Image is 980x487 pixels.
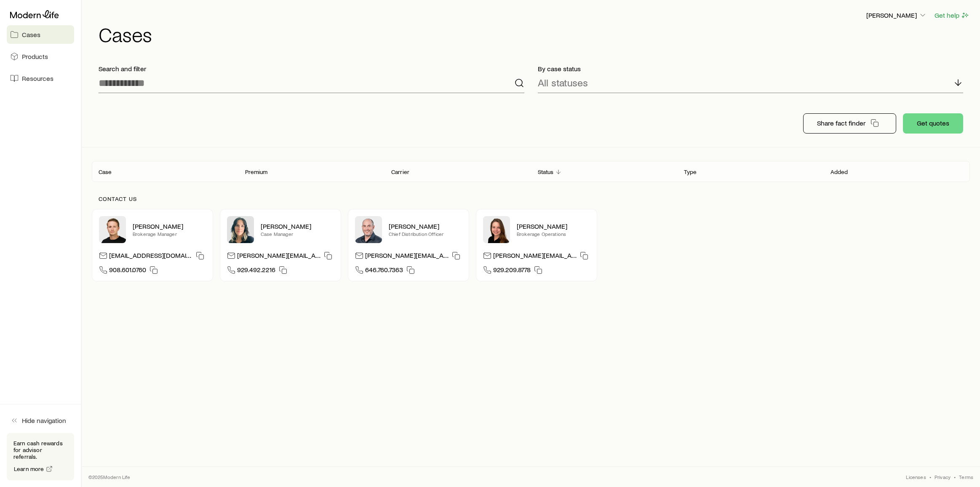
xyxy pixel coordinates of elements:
p: Status [538,169,554,175]
p: [EMAIL_ADDRESS][DOMAIN_NAME] [109,251,192,262]
p: By case status [538,64,964,73]
span: 929.209.8778 [493,265,531,277]
p: Contact us [99,195,963,202]
span: 646.760.7363 [365,265,403,277]
button: Share fact finder [803,113,896,134]
p: [PERSON_NAME] [133,222,206,230]
span: Hide navigation [22,416,66,425]
p: [PERSON_NAME] [389,222,462,230]
span: Learn more [14,466,44,472]
img: Rich Loeffler [99,216,126,243]
a: Resources [7,69,74,88]
p: Case [99,169,112,175]
p: [PERSON_NAME][EMAIL_ADDRESS][DOMAIN_NAME] [365,251,449,262]
p: Chief Distribution Officer [389,230,462,237]
p: Brokerage Operations [517,230,590,237]
button: [PERSON_NAME] [866,11,927,21]
a: Terms [959,474,973,480]
span: Resources [22,74,53,83]
p: [PERSON_NAME] [261,222,334,230]
span: Products [22,52,48,61]
span: • [929,474,931,480]
p: All statuses [538,77,588,88]
p: Type [684,169,697,175]
button: Hide navigation [7,411,74,430]
p: [PERSON_NAME] [866,11,927,19]
span: • [954,474,956,480]
a: Cases [7,25,74,44]
p: Search and filter [99,64,524,73]
span: Cases [22,30,40,39]
div: Earn cash rewards for advisor referrals.Learn more [7,433,74,480]
p: Share fact finder [817,119,865,127]
img: Lisette Vega [227,216,254,243]
h1: Cases [99,24,970,44]
p: © 2025 Modern Life [88,474,131,480]
a: Products [7,47,74,66]
p: Premium [245,169,268,175]
p: Added [830,169,848,175]
a: Licenses [906,474,926,480]
p: Earn cash rewards for advisor referrals. [13,440,67,460]
p: [PERSON_NAME][EMAIL_ADDRESS][DOMAIN_NAME] [237,251,320,262]
a: Privacy [935,474,951,480]
img: Dan Pierson [355,216,382,243]
span: 929.492.2216 [237,265,275,277]
p: Carrier [391,169,409,175]
p: Brokerage Manager [133,230,206,237]
button: Get quotes [903,113,963,134]
img: Ellen Wall [483,216,510,243]
p: [PERSON_NAME] [517,222,590,230]
div: Client cases [92,161,970,182]
p: Case Manager [261,230,334,237]
button: Get help [934,11,970,20]
p: [PERSON_NAME][EMAIL_ADDRESS][DOMAIN_NAME] [493,251,577,262]
span: 908.601.0760 [109,265,146,277]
